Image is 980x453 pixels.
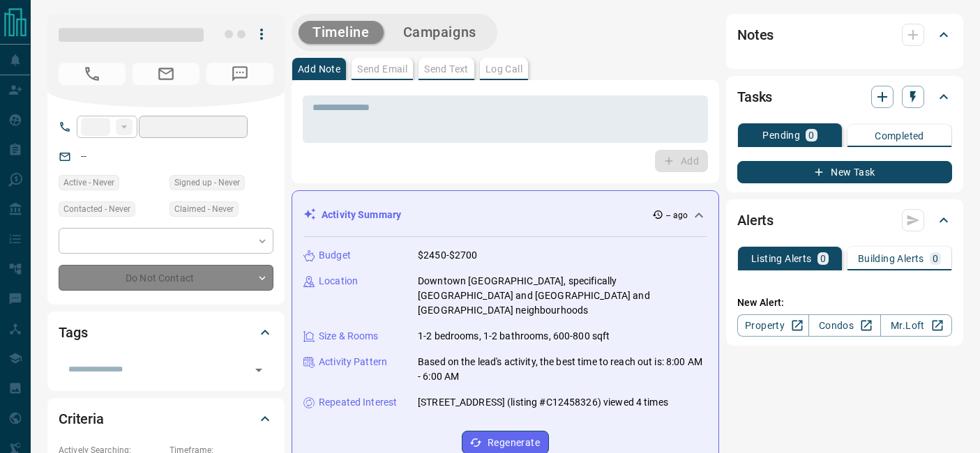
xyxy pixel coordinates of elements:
[298,64,340,74] p: Add Note
[808,314,880,337] a: Condos
[249,360,269,380] button: Open
[319,329,379,344] p: Size & Rooms
[59,316,273,349] div: Tags
[319,248,351,263] p: Budget
[762,130,800,140] p: Pending
[737,86,772,108] h2: Tasks
[418,274,707,318] p: Downtown [GEOGRAPHIC_DATA], specifically [GEOGRAPHIC_DATA] and [GEOGRAPHIC_DATA] and [GEOGRAPHIC_...
[303,202,707,228] div: Activity Summary-- ago
[737,314,809,337] a: Property
[206,63,273,85] span: No Number
[875,131,924,141] p: Completed
[737,24,774,46] h2: Notes
[63,176,114,190] span: Active - Never
[133,63,199,85] span: No Email
[737,161,952,183] button: New Task
[418,329,610,344] p: 1-2 bedrooms, 1-2 bathrooms, 600-800 sqft
[59,63,126,85] span: No Number
[737,80,952,114] div: Tasks
[322,208,401,222] p: Activity Summary
[59,402,273,436] div: Criteria
[319,274,358,289] p: Location
[751,254,812,263] p: Listing Alerts
[933,254,938,263] p: 0
[319,355,387,369] p: Activity Pattern
[389,21,490,44] button: Campaigns
[174,202,234,216] span: Claimed - Never
[59,408,104,430] h2: Criteria
[820,254,826,263] p: 0
[737,18,952,52] div: Notes
[299,21,384,44] button: Timeline
[319,395,397,410] p: Repeated Interest
[59,321,87,344] h2: Tags
[666,209,688,222] p: -- ago
[880,314,952,337] a: Mr.Loft
[59,265,273,291] div: Do Not Contact
[174,176,240,190] span: Signed up - Never
[63,202,130,216] span: Contacted - Never
[737,295,952,310] p: New Alert:
[858,254,924,263] p: Building Alerts
[418,355,707,384] p: Based on the lead's activity, the best time to reach out is: 8:00 AM - 6:00 AM
[418,248,477,263] p: $2450-$2700
[737,209,774,231] h2: Alerts
[737,204,952,237] div: Alerts
[81,151,86,162] a: --
[808,130,814,140] p: 0
[418,395,668,410] p: [STREET_ADDRESS] (listing #C12458326) viewed 4 times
